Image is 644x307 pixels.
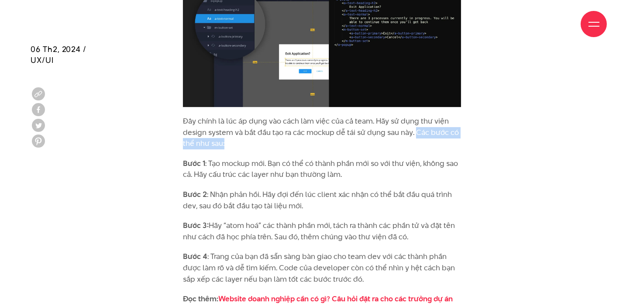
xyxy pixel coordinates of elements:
[31,44,86,66] span: 06 Th2, 2024 / UX/UI
[183,158,205,169] strong: Bước 1
[183,158,461,180] p: : Tạo mockup mới. Bạn có thể có thành phần mới so với thư viện, không sao cả. Hãy cấu trúc các la...
[183,251,207,262] strong: Bước 4
[183,189,461,211] p: : Nhận phản hồi. Hãy đợi đến lúc client xác nhận có thể bắt đầu quá trình dev, sau đó bắt đầu tạo...
[183,220,209,231] strong: Bước 3:
[183,293,453,304] strong: Đọc thêm:
[183,251,461,285] p: : Trang của bạn đã sẵn sàng bàn giao cho team dev với các thành phần được làm rõ và dễ tìm kiếm. ...
[183,220,461,242] p: Hãy “atom hoá” các thành phần mới, tách ra thành các phần tử và đặt tên như cách đã học phía trên...
[183,116,461,149] p: Đây chính là lúc áp dụng vào cách làm việc của cả team. Hãy sử dụng thư viện design system và bắt...
[183,189,207,200] strong: Bước 2
[218,293,453,304] a: Website doanh nghiệp cần có gì? Câu hỏi đặt ra cho các trưởng dự án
